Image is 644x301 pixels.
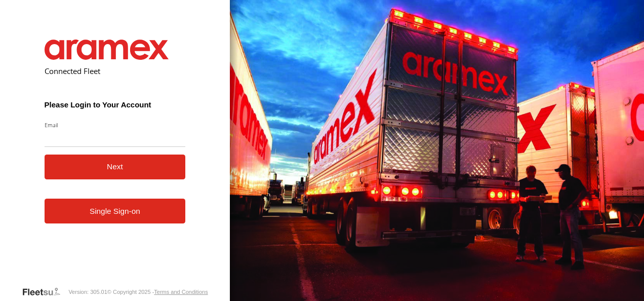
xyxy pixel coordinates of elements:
div: Version: 305.01 [68,289,107,295]
a: Single Sign-on [45,199,186,223]
button: Next [45,155,186,179]
div: © Copyright 2025 - [107,289,208,295]
h2: Connected Fleet [45,66,186,76]
label: Email [45,121,186,129]
img: Aramex [45,40,169,60]
a: Terms and Conditions [154,289,208,295]
h3: Please Login to Your Account [45,100,186,109]
a: Visit our Website [22,287,68,297]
